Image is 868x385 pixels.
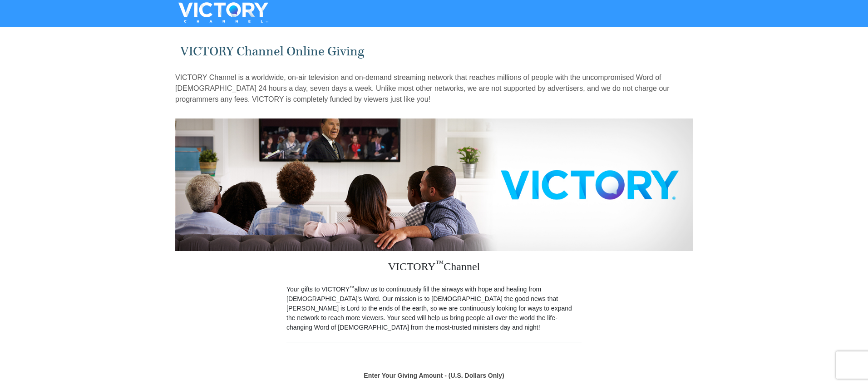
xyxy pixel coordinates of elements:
[350,285,355,290] sup: ™
[286,285,582,332] p: Your gifts to VICTORY allow us to continuously fill the airways with hope and healing from [DEMOG...
[180,44,688,59] h1: VICTORY Channel Online Giving
[175,72,693,105] p: VICTORY Channel is a worldwide, on-air television and on-demand streaming network that reaches mi...
[364,372,504,379] strong: Enter Your Giving Amount - (U.S. Dollars Only)
[167,2,280,23] img: VICTORYTHON - VICTORY Channel
[286,251,582,285] h3: VICTORY Channel
[436,259,444,268] sup: ™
